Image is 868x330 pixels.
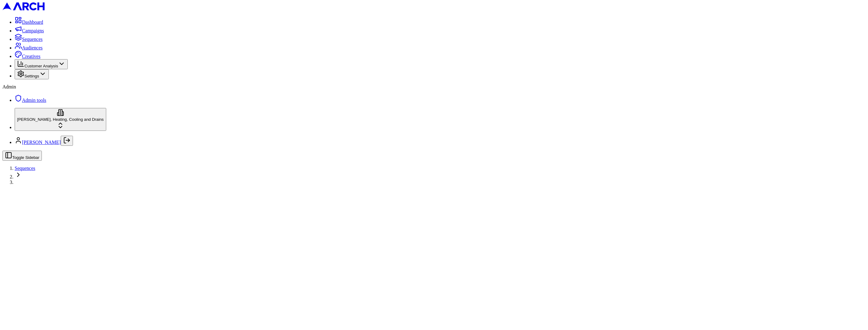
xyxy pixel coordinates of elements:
[15,59,68,69] button: Customer Analysis
[22,37,43,42] span: Sequences
[2,151,42,161] button: Toggle Sidebar
[2,84,866,90] div: Admin
[15,166,35,171] a: Sequences
[22,140,61,145] a: [PERSON_NAME]
[22,45,43,50] span: Audiences
[22,54,40,59] span: Creatives
[15,108,106,131] button: [PERSON_NAME], Heating, Cooling and Drains
[15,98,46,103] a: Admin tools
[15,28,44,33] a: Campaigns
[15,20,43,25] a: Dashboard
[22,20,43,25] span: Dashboard
[15,45,43,50] a: Audiences
[22,28,44,33] span: Campaigns
[15,69,49,79] button: Settings
[17,117,104,122] span: [PERSON_NAME], Heating, Cooling and Drains
[22,98,46,103] span: Admin tools
[24,74,39,78] span: Settings
[15,54,40,59] a: Creatives
[61,136,73,146] button: Log out
[15,37,43,42] a: Sequences
[24,64,58,68] span: Customer Analysis
[12,155,39,160] span: Toggle Sidebar
[2,166,866,180] nav: breadcrumb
